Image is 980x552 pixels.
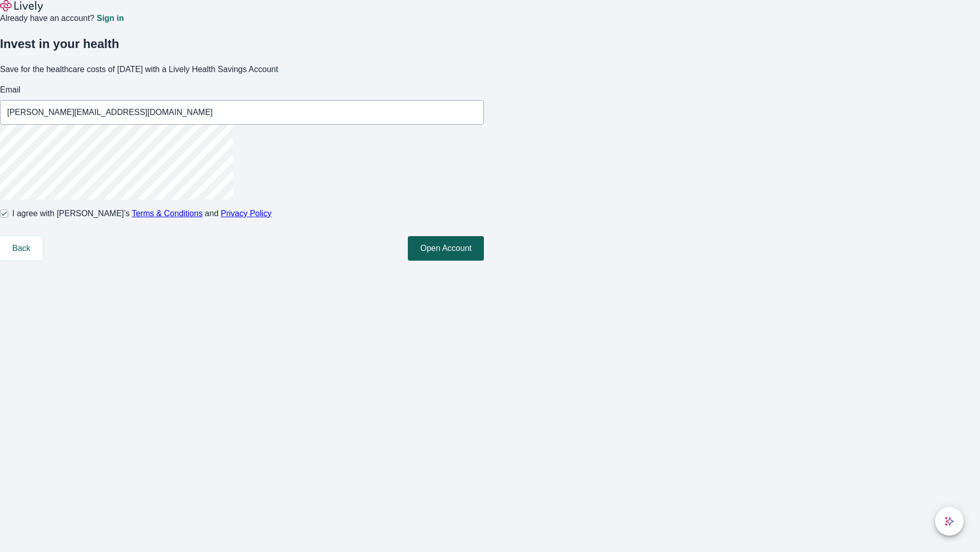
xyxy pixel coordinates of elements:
[944,516,954,526] svg: Lively AI Assistant
[12,208,272,220] span: I agree with [PERSON_NAME]’s and
[408,236,484,261] button: Open Account
[132,209,203,218] a: Terms & Conditions
[935,507,964,536] button: chat
[96,14,124,22] a: Sign in
[221,209,272,218] a: Privacy Policy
